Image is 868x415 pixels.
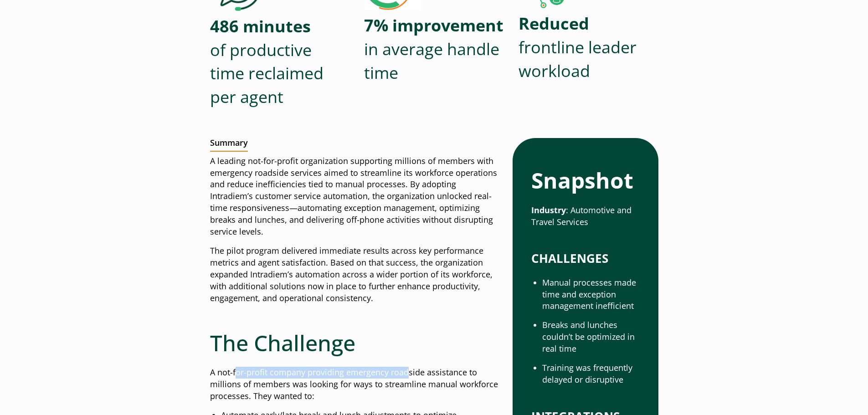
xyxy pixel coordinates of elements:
h2: Summary [210,138,248,152]
strong: Reduced [519,12,589,35]
li: Manual processes made time and exception management inefficient [542,277,639,313]
h2: The Challenge [210,330,498,356]
p: : Automotive and Travel Services [531,205,639,228]
p: A leading not-for-profit organization supporting millions of members with emergency roadside serv... [210,155,498,238]
strong: Snapshot [531,165,633,195]
p: frontline leader workload [519,12,658,82]
p: The pilot program delivered immediate results across key performance metrics and agent satisfacti... [210,245,498,304]
strong: 486 minutes [210,15,311,37]
p: in average handle time [364,14,504,84]
strong: 7% [364,14,388,36]
li: Breaks and lunches couldn’t be optimized in real time [542,319,639,355]
p: A not-for-profit company providing emergency roadside assistance to millions of members was looki... [210,367,498,402]
p: of productive time reclaimed per agent [210,15,350,109]
strong: improvement [392,14,503,36]
strong: CHALLENGES [531,250,608,266]
li: Training was frequently delayed or disruptive [542,362,639,386]
strong: Industry [531,205,566,215]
